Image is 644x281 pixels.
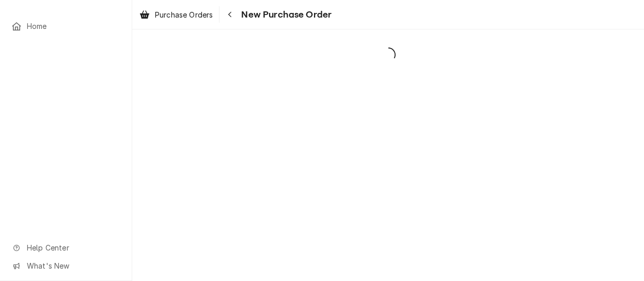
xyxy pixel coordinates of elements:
[6,18,125,35] a: Home
[155,9,213,20] span: Purchase Orders
[238,8,332,22] span: New Purchase Order
[27,260,119,271] span: What's New
[27,242,119,253] span: Help Center
[6,257,125,274] a: Go to What's New
[132,44,644,66] span: Loading...
[135,6,217,23] a: Purchase Orders
[6,239,125,256] a: Go to Help Center
[222,6,238,23] button: Navigate back
[27,21,120,32] span: Home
